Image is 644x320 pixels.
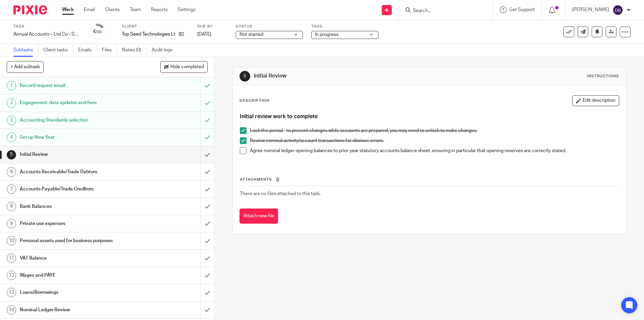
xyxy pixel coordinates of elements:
img: svg%3E [612,5,623,15]
a: Files [102,44,117,57]
a: Audit logs [152,44,177,57]
div: 7 [7,184,16,194]
h1: Accounts Receivable/Trade Debtors [20,167,136,177]
button: Edit description [572,95,619,106]
div: Annual Accounts – Ltd Co - Software [13,31,80,38]
div: 5 [7,150,16,159]
div: 12 [7,271,16,280]
h1: Accounts Payable/Trade Creditors [20,184,136,194]
a: Settings [178,6,196,13]
label: Due by [197,24,227,29]
a: Reports [151,6,168,13]
label: Status [236,24,303,29]
div: 13 [7,288,16,297]
p: Description [239,98,269,103]
strong: Initial review work to complete [240,114,318,119]
a: Client tasks [43,44,73,57]
h1: Private use expenses [20,219,136,229]
span: Attachments [240,178,272,181]
a: Emails [78,44,97,57]
a: Team [130,6,141,13]
div: 10 [7,236,16,245]
a: Subtasks [13,44,38,57]
div: 6 [7,167,16,177]
div: 4 [7,133,16,142]
p: [PERSON_NAME] [572,6,609,13]
label: Task [13,24,80,29]
h1: Nominal Ledger Review [20,305,136,315]
p: Review nominal activity/account transactions for obvious errors. [250,137,619,144]
a: Notes (0) [122,44,147,57]
p: Lock the period - to prevent changes while accounts are prepared, you may need to unlock to make ... [250,127,619,134]
h1: Engagement, data updates and fees [20,98,136,108]
h1: Accounting Standards selection [20,115,136,125]
a: Clients [105,6,120,13]
span: In progress [315,32,338,37]
button: Hide completed [160,61,208,73]
h1: VAT Balance [20,253,136,263]
small: /30 [96,30,102,34]
p: Top Seed Technologies Ltd [122,31,175,38]
h1: Record request email [20,81,136,91]
a: Work [62,6,74,13]
h1: Bank Balances [20,201,136,212]
h1: Set up New Year [20,132,136,142]
button: + Add subtask [7,61,44,73]
span: There are no files attached to this task. [240,191,321,196]
h1: Loans/Borrowings [20,287,136,298]
div: 5 [239,71,250,82]
div: 11 [7,254,16,263]
h1: Wages and PAYE [20,270,136,280]
h1: Initial Review [254,73,444,80]
button: Attach new file [239,209,278,224]
input: Search [412,8,473,14]
div: Instructions [587,74,619,79]
div: 4 [93,28,102,36]
p: Agree nominal ledger opening balances to prior year statutory accounts balance sheet, ensuring in... [250,147,619,154]
div: 2 [7,98,16,108]
span: Not started [239,32,263,37]
div: 3 [7,116,16,125]
span: Get Support [509,7,535,12]
label: Tags [311,24,378,29]
div: 14 [7,305,16,315]
span: [DATE] [197,32,211,37]
div: 9 [7,219,16,228]
h1: Initial Review [20,149,136,159]
a: Email [84,6,95,13]
img: Pixie [13,5,47,14]
span: Hide completed [170,64,204,70]
div: 8 [7,202,16,211]
h1: Personal assets used for business purposes [20,236,136,246]
label: Client [122,24,189,29]
div: 1 [7,81,16,90]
